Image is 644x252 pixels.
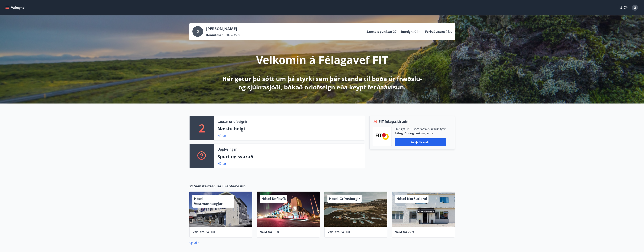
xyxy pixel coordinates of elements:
p: [PERSON_NAME] [206,26,240,31]
p: Ferðaávísun : [425,30,445,34]
img: FPQVkF9lTnNbbaRSFyT17YYeljoOGk5m51IhT0bO.png [376,133,389,140]
span: Samstarfsaðilar í Ferðaávísun [194,184,246,189]
span: 24.900 [205,230,215,234]
button: menu [5,4,26,11]
a: Sjá allt [189,241,199,245]
p: 2 [199,121,205,135]
span: 29 [189,184,193,189]
p: Næstu helgi [217,125,362,132]
span: Hótel Norðurland [396,196,427,201]
span: 24.900 [340,230,350,234]
p: Hér getur þú sótt um þá styrki sem þér standa til boða úr fræðslu- og sjúkrasjóði, bókað orlofsei... [221,75,423,91]
button: ÍS [617,4,630,11]
span: 27 [393,30,396,34]
span: Hótel Vestmannaeyjar [194,196,223,206]
span: 0 kr. [446,30,452,34]
span: Verð frá [328,230,340,234]
span: Verð frá [395,230,407,234]
p: Samtals punktar [367,30,392,34]
a: Nánar [217,134,226,138]
p: Hér geturðu sótt rafræn skilríki fyrir [395,127,446,131]
p: Lausar orlofseignir [217,119,248,124]
span: 0 kr. [414,30,420,34]
span: Verð frá [193,230,205,234]
span: FIT félagsskírteini [379,119,410,124]
button: G [630,3,639,12]
span: Verð frá [260,230,272,234]
p: Inneign : [401,30,414,34]
p: Kennitala [206,33,221,37]
a: Nánar [217,161,226,166]
span: Hótel Grímsborgir [329,196,360,201]
span: 15.800 [273,230,282,234]
button: Sækja skírteini [395,138,446,146]
p: Velkomin á Félagavef FIT [256,52,388,67]
span: Hótel Keflavík [261,196,286,201]
p: Félag iðn- og tæknigreina [395,131,446,135]
p: Spurt og svarað [217,153,362,160]
p: Upplýsingar [217,147,237,152]
span: 22.900 [408,230,417,234]
span: G [197,29,199,34]
span: 180872-3539 [222,33,240,37]
span: G [634,6,636,10]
